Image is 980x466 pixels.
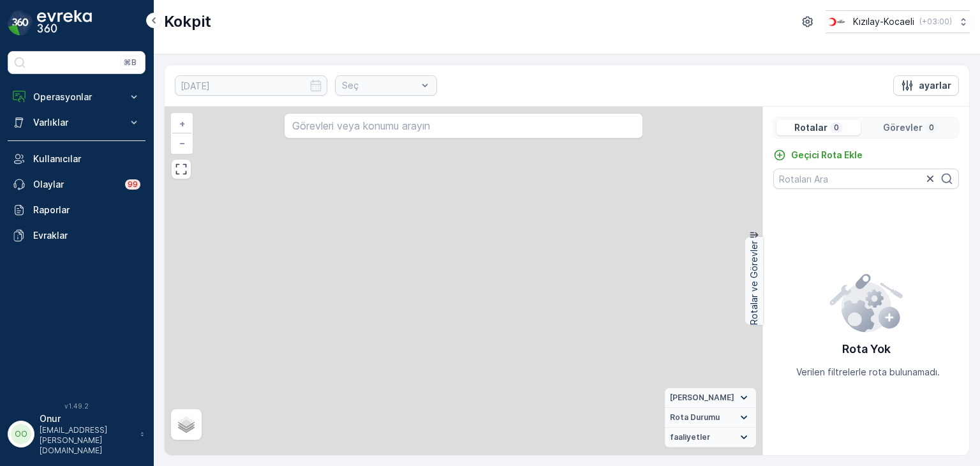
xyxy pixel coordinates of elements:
[179,137,186,148] span: −
[8,146,145,172] a: Kullanıcılar
[826,15,848,29] img: k%C4%B1z%C4%B1lay_0jL9uU1.png
[883,121,923,134] p: Görevler
[670,412,720,423] span: Rota Durumu
[853,15,914,28] p: Kızılay-Kocaeli
[8,402,145,410] span: v 1.49.2
[670,393,734,403] span: [PERSON_NAME]
[8,172,145,197] a: Olaylar99
[172,114,191,133] a: Yakınlaştır
[665,388,756,408] summary: [PERSON_NAME]
[124,57,137,68] p: ⌘B
[773,169,959,189] input: Rotaları Ara
[172,133,191,153] a: Uzaklaştır
[284,113,642,139] input: Görevleri veya konumu arayın
[748,241,761,325] p: Rotalar ve Görevler
[37,10,92,36] img: logo_dark-DEwI_e13.png
[829,271,903,333] img: config error
[33,153,140,165] p: Kullanıcılar
[164,11,211,32] p: Kokpit
[175,75,327,96] input: dd/mm/yyyy
[172,410,200,439] a: Layers
[8,84,145,110] button: Operasyonlar
[8,223,145,248] a: Evraklar
[919,79,951,92] p: ayarlar
[33,116,120,129] p: Varlıklar
[8,10,33,36] img: logo
[670,432,710,442] span: faaliyetler
[791,149,863,162] p: Geçici Rota Ekle
[893,75,959,96] button: ayarlar
[40,425,134,456] p: [EMAIL_ADDRESS][PERSON_NAME][DOMAIN_NAME]
[128,179,138,190] p: 99
[33,91,120,103] p: Operasyonlar
[794,121,828,134] p: Rotalar
[919,17,952,27] p: ( +03:00 )
[8,197,145,223] a: Raporlar
[928,123,935,133] p: 0
[40,412,134,425] p: Onur
[33,178,117,191] p: Olaylar
[11,424,31,444] div: OO
[33,204,140,216] p: Raporlar
[33,229,140,242] p: Evraklar
[179,118,185,129] span: +
[842,340,891,358] p: Rota Yok
[826,10,970,33] button: Kızılay-Kocaeli(+03:00)
[8,412,145,456] button: OOOnur[EMAIL_ADDRESS][PERSON_NAME][DOMAIN_NAME]
[665,428,756,447] summary: faaliyetler
[8,110,145,135] button: Varlıklar
[773,149,863,162] a: Geçici Rota Ekle
[665,408,756,428] summary: Rota Durumu
[796,366,940,379] p: Verilen filtrelerle rota bulunamadı.
[833,123,840,133] p: 0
